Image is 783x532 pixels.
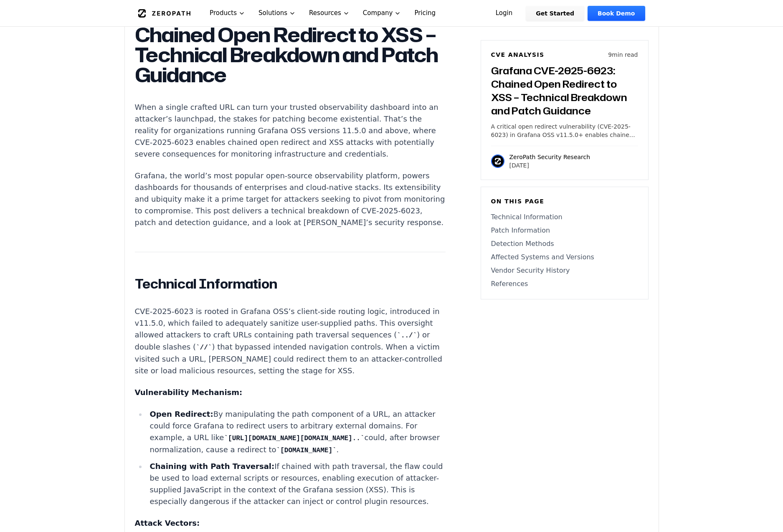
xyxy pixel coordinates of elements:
[135,101,446,160] p: When a single crafted URL can turn your trusted observability dashboard into an attacker’s launch...
[491,252,638,262] a: Affected Systems and Versions
[509,161,590,170] p: [DATE]
[491,155,504,168] img: ZeroPath Security Research
[588,6,645,21] a: Book Demo
[491,279,638,289] a: References
[135,306,446,377] p: CVE-2025-6023 is rooted in Grafana OSS’s client-side routing logic, introduced in v11.5.0, which ...
[608,51,638,59] p: 9 min read
[491,212,638,222] a: Technical Information
[491,197,638,205] h6: On this page
[491,266,638,276] a: Vendor Security History
[491,239,638,249] a: Detection Methods
[135,170,446,228] p: Grafana, the world’s most popular open-source observability platform, powers dashboards for thous...
[491,64,638,117] h3: Grafana CVE-2025-6023: Chained Open Redirect to XSS – Technical Breakdown and Patch Guidance
[147,408,446,456] li: By manipulating the path component of a URL, an attacker could force Grafana to redirect users to...
[486,6,523,21] a: Login
[509,153,590,161] p: ZeroPath Security Research
[135,276,446,292] h2: Technical Information
[147,461,446,507] li: If chained with path traversal, the flaw could be used to load external scripts or resources, ena...
[491,51,545,59] h6: CVE Analysis
[491,225,638,236] a: Patch Information
[224,435,364,442] code: [URL][DOMAIN_NAME][DOMAIN_NAME]..
[135,519,200,527] strong: Attack Vectors:
[276,447,337,454] code: [DOMAIN_NAME]
[196,344,212,352] code: //
[135,388,243,397] strong: Vulnerability Mechanism:
[135,5,446,85] h1: Grafana CVE-2025-6023: Chained Open Redirect to XSS – Technical Breakdown and Patch Guidance
[526,6,584,21] a: Get Started
[150,410,213,418] strong: Open Redirect:
[150,462,274,471] strong: Chaining with Path Traversal:
[397,332,417,339] code: ../
[491,122,638,139] p: A critical open redirect vulnerability (CVE-2025-6023) in Grafana OSS v11.5.0+ enables chained XS...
